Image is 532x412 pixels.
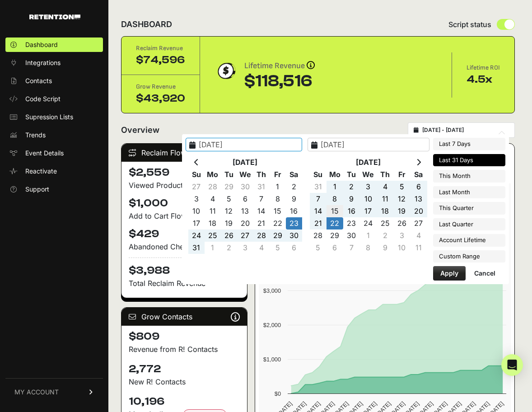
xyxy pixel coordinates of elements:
[129,376,240,387] p: New R! Contacts
[433,202,505,215] li: This Quarter
[270,169,286,181] th: Fr
[410,205,427,217] td: 20
[310,217,327,229] td: 21
[263,287,281,294] text: $3,000
[188,205,205,217] td: 10
[327,193,343,205] td: 8
[221,169,237,181] th: Tu
[360,205,377,217] td: 17
[237,242,253,254] td: 3
[253,205,270,217] td: 14
[129,344,240,355] p: Revenue from R! Contacts
[5,128,103,142] a: Trends
[286,205,302,217] td: 16
[244,60,315,72] div: Lifetime Revenue
[25,185,49,194] span: Support
[5,378,103,406] a: MY ACCOUNT
[360,242,377,254] td: 8
[410,229,427,242] td: 4
[129,241,240,252] div: Abandoned Checkout Flow
[205,242,221,254] td: 1
[237,217,253,229] td: 20
[237,181,253,193] td: 30
[129,257,240,278] h4: $3,988
[188,169,205,181] th: Su
[286,169,302,181] th: Sa
[253,217,270,229] td: 21
[310,242,327,254] td: 5
[343,217,360,229] td: 23
[286,181,302,193] td: 2
[25,149,64,158] span: Event Details
[205,205,221,217] td: 11
[237,193,253,205] td: 6
[393,181,410,193] td: 5
[275,390,281,397] text: $0
[129,227,240,241] h4: $429
[25,112,73,122] span: Supression Lists
[393,217,410,229] td: 26
[121,144,247,162] div: Reclaim Flows
[5,182,103,197] a: Support
[327,181,343,193] td: 1
[310,169,327,181] th: Su
[25,131,46,140] span: Trends
[253,181,270,193] td: 31
[360,169,377,181] th: We
[286,217,302,229] td: 23
[244,72,315,90] div: $118,516
[393,205,410,217] td: 19
[221,205,237,217] td: 12
[205,156,286,169] th: [DATE]
[205,217,221,229] td: 18
[5,92,103,106] a: Code Script
[5,56,103,70] a: Integrations
[270,217,286,229] td: 22
[5,146,103,160] a: Event Details
[129,394,240,409] h4: 10,196
[410,242,427,254] td: 11
[433,170,505,183] li: This Month
[263,356,281,363] text: $1,000
[327,217,343,229] td: 22
[448,19,491,30] span: Script status
[5,37,103,52] a: Dashboard
[433,218,505,231] li: Last Quarter
[343,193,360,205] td: 9
[129,211,240,221] div: Add to Cart Flow
[5,74,103,88] a: Contacts
[136,82,185,91] div: Grow Revenue
[360,217,377,229] td: 24
[393,229,410,242] td: 3
[14,388,59,397] span: MY ACCOUNT
[377,193,393,205] td: 11
[433,234,505,247] li: Account Lifetime
[433,250,505,263] li: Custom Range
[343,242,360,254] td: 7
[393,169,410,181] th: Fr
[129,180,240,191] div: Viewed Product Flow
[129,329,240,344] h4: $809
[286,229,302,242] td: 30
[310,229,327,242] td: 28
[136,44,185,53] div: Reclaim Revenue
[221,181,237,193] td: 29
[310,193,327,205] td: 7
[25,94,61,103] span: Code Script
[121,18,172,31] h2: DASHBOARD
[237,205,253,217] td: 13
[270,181,286,193] td: 1
[433,138,505,150] li: Last 7 Days
[221,242,237,254] td: 2
[360,229,377,242] td: 1
[5,110,103,124] a: Supression Lists
[188,242,205,254] td: 31
[327,205,343,217] td: 15
[129,165,240,180] h4: $2,559
[5,164,103,178] a: Reactivate
[270,205,286,217] td: 15
[467,63,500,72] div: Lifetime ROI
[237,169,253,181] th: We
[360,193,377,205] td: 10
[467,266,503,281] button: Cancel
